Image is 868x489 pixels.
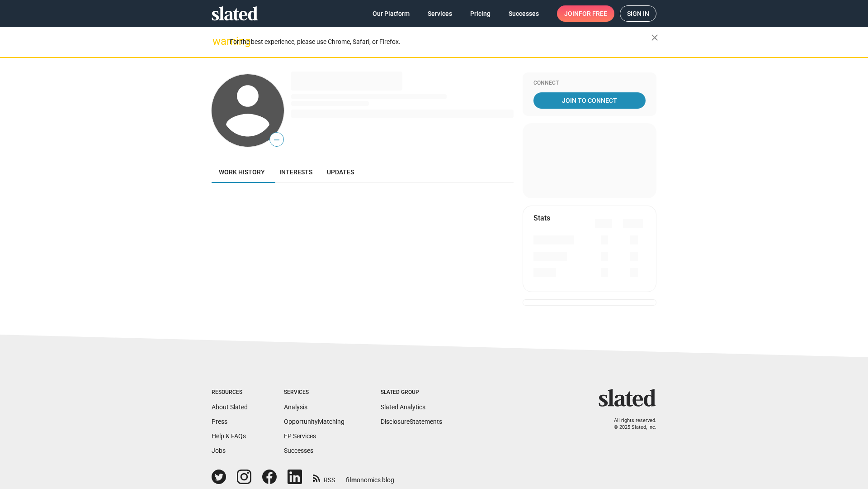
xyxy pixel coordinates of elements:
a: DisclosureStatements [381,418,442,425]
a: Jobs [212,447,226,454]
div: For the best experience, please use Chrome, Safari, or Firefox. [230,36,651,48]
a: Press [212,418,227,425]
span: for free [579,5,607,22]
a: Analysis [284,403,307,411]
a: Our Platform [365,5,417,22]
span: Pricing [470,5,491,22]
mat-card-title: Stats [533,213,550,223]
a: RSS [313,470,335,484]
div: Slated Group [381,389,442,396]
a: Joinfor free [557,5,614,22]
span: film [346,476,357,484]
a: Successes [284,447,313,454]
a: Interests [272,161,320,183]
a: Help & FAQs [212,432,246,440]
a: Pricing [463,5,498,22]
span: — [270,134,283,146]
a: Services [420,5,459,22]
span: Sign in [627,6,649,21]
div: Resources [212,389,248,396]
span: Join [564,5,607,22]
mat-icon: warning [212,36,223,47]
span: Join To Connect [535,92,644,109]
a: Work history [212,161,272,183]
mat-icon: close [649,32,660,43]
span: Updates [327,168,354,176]
a: filmonomics blog [346,469,394,484]
div: Connect [533,80,646,87]
a: Slated Analytics [381,403,425,411]
span: Interests [279,168,312,176]
a: Successes [501,5,546,22]
p: All rights reserved. © 2025 Slated, Inc. [604,417,656,431]
a: Updates [320,161,361,183]
a: OpportunityMatching [284,418,344,425]
a: EP Services [284,432,316,440]
span: Work history [219,168,265,176]
span: Successes [509,5,539,22]
a: Join To Connect [533,92,646,109]
span: Services [428,5,452,22]
div: Services [284,389,344,396]
a: About Slated [212,403,248,411]
span: Our Platform [373,5,410,22]
a: Sign in [620,5,656,22]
